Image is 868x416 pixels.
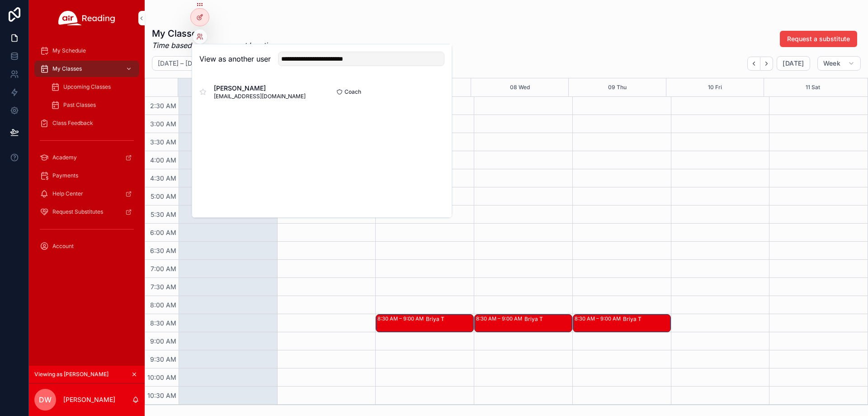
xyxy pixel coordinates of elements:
[787,34,850,43] span: Request a substitute
[148,174,179,182] span: 4:30 AM
[34,167,139,184] a: Payments
[426,316,473,323] div: Briya T
[148,319,179,327] span: 8:30 AM
[34,149,139,166] a: Academy
[510,78,530,96] button: 08 Wed
[344,88,361,96] span: Coach
[148,102,179,110] span: 2:30 AM
[34,43,139,59] a: My Schedule
[52,47,86,54] span: My Schedule
[148,210,179,218] span: 5:30 AM
[52,243,74,250] span: Account
[377,315,426,322] div: 8:30 AM – 9:00 AM
[148,283,179,291] span: 7:30 AM
[148,192,179,200] span: 5:00 AM
[817,56,861,71] button: Week
[148,301,179,309] span: 8:00 AM
[708,78,722,96] button: 10 Fri
[45,97,139,113] a: Past Classes
[152,40,276,51] em: Time based on your current location
[34,115,139,131] a: Class Feedback
[34,61,139,77] a: My Classes
[573,315,670,332] div: 8:30 AM – 9:00 AMBriya T
[148,265,179,273] span: 7:00 AM
[63,83,111,91] span: Upcoming Classes
[39,394,52,405] span: DW
[777,56,810,71] button: [DATE]
[623,316,670,323] div: Briya T
[145,373,179,381] span: 10:00 AM
[747,57,760,71] button: Back
[63,395,115,404] p: [PERSON_NAME]
[148,138,179,146] span: 3:30 AM
[783,59,804,67] span: [DATE]
[52,172,78,179] span: Payments
[148,247,179,254] span: 6:30 AM
[63,101,96,109] span: Past Classes
[148,337,179,345] span: 9:00 AM
[145,392,179,399] span: 10:30 AM
[148,156,179,164] span: 4:00 AM
[476,315,524,322] div: 8:30 AM – 9:00 AM
[58,11,115,25] img: App logo
[34,371,108,378] span: Viewing as [PERSON_NAME]
[52,208,103,215] span: Request Substitutes
[214,84,306,93] span: [PERSON_NAME]
[152,27,276,40] h1: My Classes
[780,31,857,47] button: Request a substitute
[34,186,139,202] a: Help Center
[52,154,77,161] span: Academy
[608,78,627,96] button: 09 Thu
[475,315,572,332] div: 8:30 AM – 9:00 AMBriya T
[34,204,139,220] a: Request Substitutes
[376,315,473,332] div: 8:30 AM – 9:00 AMBriya T
[806,78,820,96] button: 11 Sat
[148,355,179,363] span: 9:30 AM
[214,93,306,100] span: [EMAIL_ADDRESS][DOMAIN_NAME]
[575,315,623,322] div: 8:30 AM – 9:00 AM
[148,229,179,236] span: 6:00 AM
[52,190,83,197] span: Help Center
[823,59,840,67] span: Week
[52,65,82,72] span: My Classes
[34,238,139,254] a: Account
[29,36,145,266] div: scrollable content
[45,79,139,95] a: Upcoming Classes
[199,53,271,64] h2: View as another user
[148,120,179,128] span: 3:00 AM
[52,120,93,127] span: Class Feedback
[524,316,571,323] div: Briya T
[760,57,773,71] button: Next
[158,59,206,68] h2: [DATE] – [DATE]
